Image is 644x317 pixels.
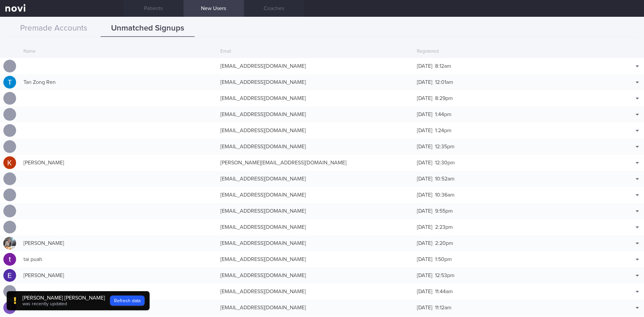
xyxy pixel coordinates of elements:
[435,176,454,181] span: 10:52am
[435,289,453,294] span: 11:44am
[217,124,414,137] div: [EMAIL_ADDRESS][DOMAIN_NAME]
[414,45,610,58] div: Registered
[435,224,453,230] span: 2:23pm
[217,269,414,282] div: [EMAIL_ADDRESS][DOMAIN_NAME]
[417,241,432,246] span: [DATE]
[217,236,414,250] div: [EMAIL_ADDRESS][DOMAIN_NAME]
[20,156,217,169] div: [PERSON_NAME]
[417,128,432,133] span: [DATE]
[435,144,454,149] span: 12:35pm
[101,20,195,37] button: Unmatched Signups
[435,192,454,198] span: 10:36am
[217,301,414,314] div: [EMAIL_ADDRESS][DOMAIN_NAME]
[417,112,432,117] span: [DATE]
[217,59,414,73] div: [EMAIL_ADDRESS][DOMAIN_NAME]
[417,208,432,214] span: [DATE]
[435,63,451,69] span: 8:12am
[417,63,432,69] span: [DATE]
[217,204,414,218] div: [EMAIL_ADDRESS][DOMAIN_NAME]
[217,75,414,89] div: [EMAIL_ADDRESS][DOMAIN_NAME]
[417,224,432,230] span: [DATE]
[217,188,414,202] div: [EMAIL_ADDRESS][DOMAIN_NAME]
[22,295,105,301] div: [PERSON_NAME] [PERSON_NAME]
[417,176,432,181] span: [DATE]
[435,80,453,85] span: 12:01am
[435,208,453,214] span: 9:55pm
[417,80,432,85] span: [DATE]
[417,289,432,294] span: [DATE]
[20,253,217,266] div: tai puah
[417,305,432,310] span: [DATE]
[417,144,432,149] span: [DATE]
[20,269,217,282] div: [PERSON_NAME]
[417,192,432,198] span: [DATE]
[7,20,101,37] button: Premade Accounts
[217,285,414,298] div: [EMAIL_ADDRESS][DOMAIN_NAME]
[435,160,455,165] span: 12:30pm
[417,273,432,278] span: [DATE]
[435,128,451,133] span: 1:24pm
[110,296,145,306] button: Refresh data
[435,257,452,262] span: 1:50pm
[217,45,414,58] div: Email
[435,96,453,101] span: 8:29pm
[217,92,414,105] div: [EMAIL_ADDRESS][DOMAIN_NAME]
[417,160,432,165] span: [DATE]
[22,302,67,306] span: was recently updated
[20,75,217,89] div: Tan Zong Ren
[217,108,414,121] div: [EMAIL_ADDRESS][DOMAIN_NAME]
[217,140,414,153] div: [EMAIL_ADDRESS][DOMAIN_NAME]
[217,220,414,234] div: [EMAIL_ADDRESS][DOMAIN_NAME]
[217,172,414,186] div: [EMAIL_ADDRESS][DOMAIN_NAME]
[435,273,454,278] span: 12:53pm
[435,241,453,246] span: 2:20pm
[217,253,414,266] div: [EMAIL_ADDRESS][DOMAIN_NAME]
[435,305,451,310] span: 11:12am
[20,236,217,250] div: [PERSON_NAME]
[435,112,451,117] span: 1:44pm
[217,156,414,169] div: [PERSON_NAME][EMAIL_ADDRESS][DOMAIN_NAME]
[417,257,432,262] span: [DATE]
[417,96,432,101] span: [DATE]
[20,45,217,58] div: Name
